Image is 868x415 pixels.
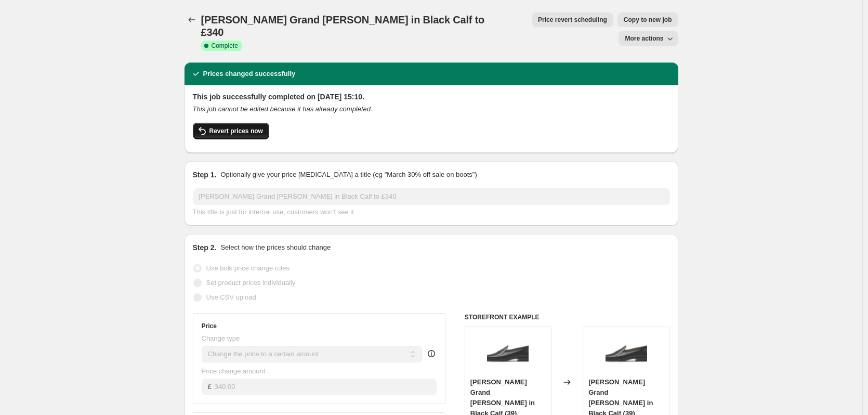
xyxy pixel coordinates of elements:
span: Revert prices now [209,127,263,135]
p: Optionally give your price [MEDICAL_DATA] a title (eg "March 30% off sale on boots") [220,170,477,180]
h6: STOREFRONT EXAMPLE [465,313,670,321]
p: Select how the prices should change [220,242,331,253]
span: Change type [202,334,240,342]
div: help [426,348,437,359]
h2: Step 2. [193,242,217,253]
span: £ [208,383,212,391]
input: 30% off holiday sale [193,188,670,205]
span: This title is just for internal use, customers won't see it [193,208,354,216]
h2: Step 1. [193,170,217,180]
h3: Price [202,322,217,330]
button: Price revert scheduling [532,12,613,27]
span: More actions [625,34,663,43]
button: Copy to new job [617,12,678,27]
span: Complete [212,42,238,50]
input: 80.00 [215,379,437,395]
button: Price change jobs [185,12,199,27]
button: More actions [619,31,678,46]
img: cutLeatherblacksidev3_80x.png [606,332,647,374]
span: Price revert scheduling [538,16,607,24]
span: Use CSV upload [206,293,256,301]
img: cutLeatherblacksidev3_80x.png [487,332,529,374]
h2: Prices changed successfully [203,69,296,79]
span: Set product prices individually [206,279,296,287]
button: Revert prices now [193,123,269,139]
i: This job cannot be edited because it has already completed. [193,105,373,113]
span: Price change amount [202,367,266,375]
span: Copy to new job [624,16,672,24]
span: [PERSON_NAME] Grand [PERSON_NAME] in Black Calf to £340 [201,14,485,38]
h2: This job successfully completed on [DATE] 15:10. [193,92,670,102]
span: Use bulk price change rules [206,264,290,272]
